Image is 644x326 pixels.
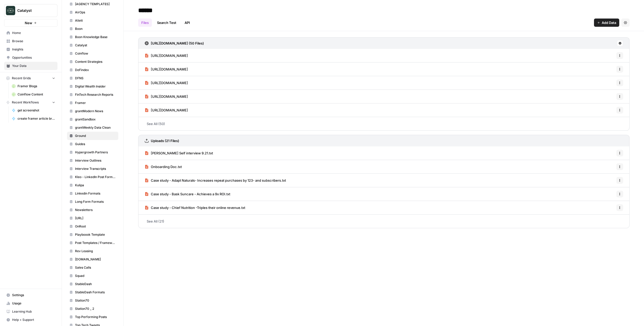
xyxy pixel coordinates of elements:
[67,148,118,156] a: Hypergrowth Partners
[151,164,182,169] span: Onboarding Doc.txt
[18,108,55,113] span: get screenshot
[151,191,230,197] span: Case study - Bask Suncare - Achieves a 9x ROI.txt
[75,274,116,278] span: Squad
[151,151,213,156] span: [PERSON_NAME] Self interview 9.21.txt
[18,84,55,89] span: Framer Blogs
[67,288,118,296] a: StableDash Formats
[67,49,118,58] a: Coinflow
[67,313,118,321] a: Top Performing Posts
[75,43,116,48] span: Catalyst
[151,108,188,113] span: [URL][DOMAIN_NAME]
[145,146,213,160] a: [PERSON_NAME] Self interview 9.21.txt
[75,241,116,245] span: Post Templates / Framework
[12,64,55,68] span: Your Data
[4,37,57,45] a: Browse
[138,215,630,228] a: See All (21)
[12,47,55,52] span: Insights
[145,38,204,49] a: [URL][DOMAIN_NAME] (50 Files)
[75,166,116,171] span: Interview Transcripts
[67,8,118,16] a: AirOps
[145,103,188,117] a: [URL][DOMAIN_NAME]
[67,41,118,49] a: Catalyst
[75,306,116,311] span: Station70 _ 2
[145,201,245,214] a: Case study - Chief Nutrition -Triples their online revenue.txt
[75,315,116,319] span: Top Performing Posts
[75,224,116,229] span: OnRoot
[18,92,55,97] span: Coinflow Content
[151,205,245,210] span: Case study - Chief Nutrition -Triples their online revenue.txt
[75,298,116,303] span: Station70
[67,189,118,198] a: Linkedin Formats
[12,55,55,60] span: Opportunities
[67,206,118,214] a: Newsletters
[67,173,118,181] a: Kleo - LinkedIn Post Formats
[67,124,118,132] a: grantWeekly Data Clean
[151,138,179,143] h3: Uploads (21 Files)
[75,109,116,113] span: grantModern News
[67,305,118,313] a: Station70 _ 2
[67,239,118,247] a: Post Templates / Framework
[75,59,116,64] span: Content Strategies
[4,62,57,70] a: Your Data
[67,58,118,66] a: Content Strategies
[10,82,57,90] a: Framer Blogs
[4,74,57,82] button: Recent Grids
[67,222,118,231] a: OnRoot
[67,25,118,33] a: Boon
[138,117,630,130] a: See All (50)
[67,132,118,140] a: Ground
[145,174,286,187] a: Case study - Adapt Naturals- Increases repeat purchases by 123- and subscribers.txt
[75,2,116,6] span: [AGENCY TEMPLATES]
[75,216,116,221] span: [URL]
[67,181,118,189] a: Kulipa
[145,187,230,201] a: Case study - Bask Suncare - Achieves a 9x ROI.txt
[75,68,116,72] span: DeFindex
[145,160,182,173] a: Onboarding Doc.txt
[75,18,116,23] span: Aliett
[138,19,152,27] a: Files
[12,100,39,105] span: Recent Workflows
[75,257,116,262] span: [DOMAIN_NAME]
[151,94,188,99] span: [URL][DOMAIN_NAME]
[75,125,116,130] span: grantWeekly Data Clean
[4,45,57,54] a: Insights
[12,39,55,43] span: Browse
[67,165,118,173] a: Interview Transcripts
[75,35,116,39] span: Boon Knowledge Base
[151,80,188,85] span: [URL][DOMAIN_NAME]
[67,66,118,74] a: DeFindex
[12,76,31,81] span: Recent Grids
[10,90,57,99] a: Coinflow Content
[4,19,57,27] button: New
[594,19,619,27] button: Add Data
[67,263,118,272] a: Sales Calls
[6,6,15,15] img: Catalyst Logo
[145,76,188,90] a: [URL][DOMAIN_NAME]
[75,249,116,253] span: Rev Leasing
[67,280,118,288] a: StableDash
[75,134,116,138] span: Ground
[4,316,57,324] button: Help + Support
[10,106,57,114] a: get screenshot
[75,51,116,56] span: Coinflow
[75,150,116,155] span: Hypergrowth Partners
[67,272,118,280] a: Squad
[12,309,55,314] span: Learning Hub
[67,99,118,107] a: Framer
[151,41,204,46] h3: [URL][DOMAIN_NAME] (50 Files)
[12,31,55,35] span: Home
[75,290,116,295] span: StableDash Formats
[17,8,48,13] span: Catalyst
[67,214,118,222] a: [URL]
[75,265,116,270] span: Sales Calls
[75,191,116,196] span: Linkedin Formats
[151,178,286,183] span: Case study - Adapt Naturals- Increases repeat purchases by 123- and subscribers.txt
[75,76,116,81] span: DFNS
[181,19,193,27] a: API
[67,156,118,165] a: Interview Outlines
[67,198,118,206] a: Long Form Formats
[75,183,116,188] span: Kulipa
[154,19,179,27] a: Search Test
[12,293,55,297] span: Settings
[75,232,116,237] span: Playboook Template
